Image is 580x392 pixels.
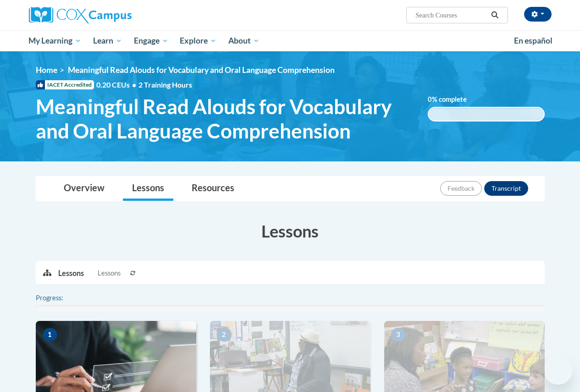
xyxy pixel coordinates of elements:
[228,35,260,46] span: About
[123,177,173,201] a: Lessons
[222,30,265,51] a: About
[391,328,406,342] span: 3
[428,95,432,103] span: 0
[29,7,194,23] a: Cox Campus
[217,328,232,342] span: 2
[96,80,138,90] span: 0.20 CEUs
[28,35,81,46] span: My Learning
[36,293,88,303] label: Progress:
[55,177,114,201] a: Overview
[488,10,502,21] button: Search
[98,268,121,278] span: Lessons
[543,355,573,385] iframe: Button to launch messaging window
[58,268,84,278] p: Lessons
[87,30,128,51] a: Learn
[138,80,192,89] span: 2 Training Hours
[174,30,222,51] a: Explore
[36,220,545,243] h3: Lessons
[524,7,552,22] button: Account Settings
[68,65,335,75] span: Meaningful Read Alouds for Vocabulary and Oral Language Comprehension
[508,31,558,50] a: En español
[514,36,552,45] span: En español
[93,35,122,46] span: Learn
[36,80,94,89] span: IACET Accredited
[23,30,88,51] a: My Learning
[36,94,414,143] span: Meaningful Read Alouds for Vocabulary and Oral Language Comprehension
[43,328,57,342] span: 1
[36,65,57,75] a: Home
[132,80,136,89] span: •
[134,35,168,46] span: Engage
[414,10,488,21] input: Search Courses
[182,177,243,201] a: Resources
[128,30,174,51] a: Engage
[440,181,482,196] button: Feedback
[428,94,481,105] label: % complete
[180,35,216,46] span: Explore
[29,7,132,23] img: Cox Campus
[22,30,558,51] div: Main menu
[484,181,528,196] button: Transcript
